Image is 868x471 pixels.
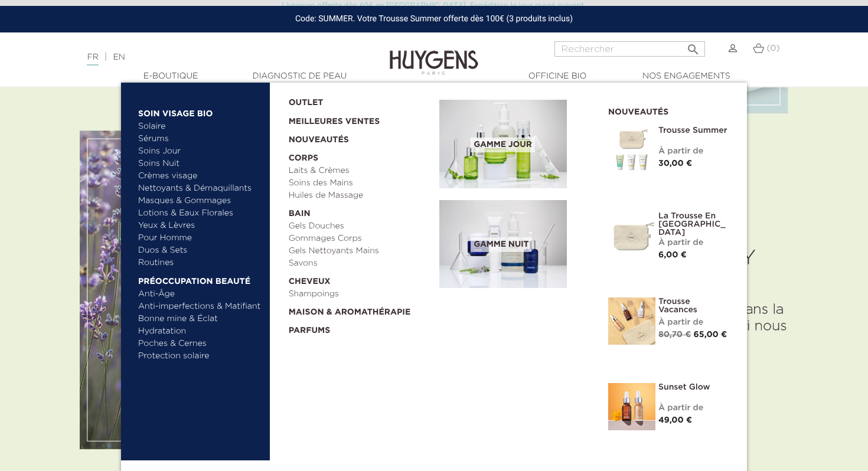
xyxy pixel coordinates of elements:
[694,331,727,339] span: 65,00 €
[138,158,251,170] a: Soins Nuit
[289,220,432,233] a: Gels Douches
[658,159,692,168] span: 30,00 €
[658,145,729,158] div: À partir de
[658,383,729,391] a: Sunset Glow
[439,100,590,188] a: Gamme jour
[138,195,262,207] a: Masques & Gommages
[240,70,358,83] a: Diagnostic de peau
[138,288,262,300] a: Anti-Âge
[658,212,729,237] a: La Trousse en [GEOGRAPHIC_DATA]
[138,313,262,325] a: Bonne mine & Éclat
[138,244,262,257] a: Duos & Sets
[658,251,687,259] span: 6,00 €
[289,177,432,189] a: Soins des Mains
[138,325,262,338] a: Hydratation
[87,53,98,66] a: FR
[138,257,262,269] a: Routines
[289,288,432,300] a: Shampoings
[686,39,700,53] i: 
[390,31,478,77] img: Huygens
[138,350,262,362] a: Protection solaire
[289,165,432,177] a: Laits & Crèmes
[138,133,262,145] a: Sérums
[683,38,704,54] button: 
[289,319,432,337] a: Parfums
[498,70,616,83] a: Officine Bio
[608,297,655,345] img: La Trousse vacances
[289,91,421,109] a: OUTLET
[658,297,729,314] a: Trousse Vacances
[289,270,432,288] a: Cheveux
[608,383,655,430] img: Sunset glow- un teint éclatant
[627,70,745,83] a: Nos engagements
[138,145,262,158] a: Soins Jour
[608,126,655,174] img: Trousse Summer
[138,207,262,220] a: Lotions & Eaux Florales
[289,300,432,319] a: Maison & Aromathérapie
[138,300,262,313] a: Anti-imperfections & Matifiant
[471,138,534,152] span: Gamme jour
[658,237,729,249] div: À partir de
[658,416,692,424] span: 49,00 €
[658,331,691,339] span: 80,70 €
[81,50,353,64] div: |
[138,182,262,195] a: Nettoyants & Démaquillants
[138,170,262,182] a: Crèmes visage
[439,100,567,188] img: routine_jour_banner.jpg
[658,402,729,414] div: À partir de
[289,245,432,257] a: Gels Nettoyants Mains
[112,70,230,83] a: E-Boutique
[138,120,262,133] a: Solaire
[289,233,432,245] a: Gommages Corps
[658,316,729,329] div: À partir de
[138,102,262,120] a: Soin Visage Bio
[766,44,779,53] span: (0)
[608,103,729,117] h2: Nouveautés
[289,189,432,202] a: Huiles de Massage
[289,202,432,220] a: Bain
[289,146,432,165] a: Corps
[289,109,421,128] a: Meilleures Ventes
[439,200,590,289] a: Gamme nuit
[138,232,262,244] a: Pour Homme
[138,220,262,232] a: Yeux & Lèvres
[289,257,432,270] a: Savons
[113,53,125,61] a: EN
[289,128,432,146] a: Nouveautés
[608,212,655,259] img: La Trousse en Coton
[138,338,262,350] a: Poches & Cernes
[439,200,567,289] img: routine_nuit_banner.jpg
[554,41,705,57] input: Rechercher
[658,126,729,135] a: Trousse Summer
[138,269,262,288] a: Préoccupation beauté
[471,237,531,252] span: Gamme nuit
